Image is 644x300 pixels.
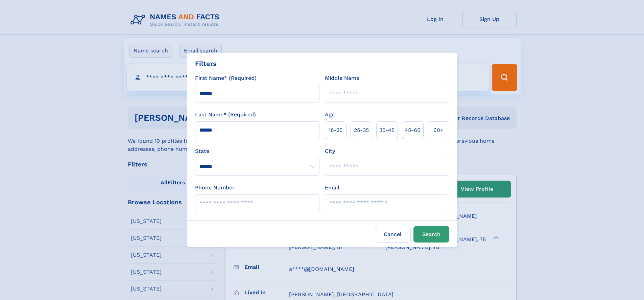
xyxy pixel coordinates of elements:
span: 35‑45 [379,126,395,134]
label: Email [325,184,339,192]
label: Cancel [375,226,411,243]
label: Age [325,111,335,119]
label: Last Name* (Required) [195,111,256,119]
label: State [195,147,319,155]
span: 18‑25 [329,126,342,134]
div: Filters [195,59,217,69]
button: Search [413,226,449,243]
span: 25‑35 [354,126,369,134]
label: Phone Number [195,184,235,192]
span: 45‑60 [405,126,421,134]
label: City [325,147,335,155]
span: 60+ [433,126,444,134]
label: First Name* (Required) [195,74,257,82]
label: Middle Name [325,74,359,82]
